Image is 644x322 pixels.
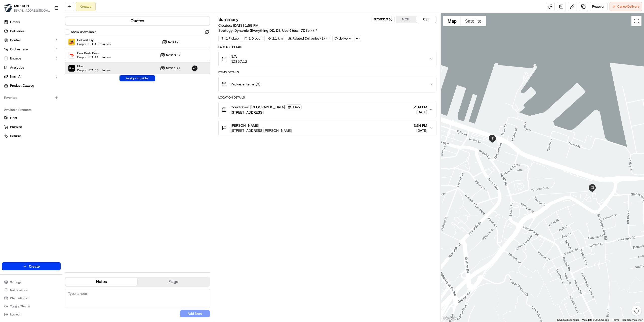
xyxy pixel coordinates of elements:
[592,4,605,9] span: Reassign
[218,70,436,74] div: Items Details
[242,35,265,42] div: 1 Dropoff
[10,304,30,308] span: Toggle Theme
[414,110,427,115] span: [DATE]
[2,295,61,302] button: Chat with us!
[10,47,28,52] span: Orchestrate
[71,30,96,34] label: Show unavailable
[612,318,619,321] a: Terms (opens in new tab)
[622,318,642,321] a: Report a map error
[416,16,436,23] button: CST
[10,288,28,292] span: Notifications
[234,28,314,33] span: Dynamic (Everything DD, DE, Uber) (dss_7D8eix)
[2,287,61,294] button: Notifications
[77,51,111,55] span: DoorDash Drive
[2,18,61,26] a: Orders
[219,51,436,67] button: N/ANZ$57.12
[65,17,210,25] button: Quotes
[442,315,459,322] a: Open this area in Google Maps (opens a new window)
[414,123,427,128] span: 2:34 PM
[77,42,111,46] span: Dropoff ETA 40 minutes
[166,66,181,70] span: NZ$11.27
[14,4,29,9] button: MILKRUN
[10,296,28,300] span: Chat with us!
[4,116,59,120] a: Fleet
[10,74,21,79] span: Nash AI
[218,17,239,22] h3: Summary
[231,110,302,115] span: [STREET_ADDRESS]
[10,65,24,70] span: Analytics
[160,53,181,58] button: NZ$10.57
[219,76,436,92] button: Package Items (9)
[557,318,579,322] button: Keyboard shortcuts
[4,4,12,12] img: MILKRUN
[617,4,640,9] span: Cancel Delivery
[218,28,317,33] div: Strategy:
[68,52,75,58] img: DoorDash Drive
[2,132,61,140] button: Returns
[65,278,137,286] button: Notes
[292,105,300,109] span: 9045
[2,2,52,14] button: MILKRUNMILKRUN[EMAIL_ADDRESS][DOMAIN_NAME]
[77,68,111,72] span: Dropoff ETA 30 minutes
[443,16,461,26] button: Show street map
[10,312,20,316] span: Log out
[2,311,61,318] button: Log out
[231,123,259,128] span: [PERSON_NAME]
[14,9,50,13] button: [EMAIL_ADDRESS][DOMAIN_NAME]
[10,134,21,138] span: Returns
[231,128,292,133] span: [STREET_ADDRESS][PERSON_NAME]
[166,53,181,57] span: NZ$10.57
[77,64,111,68] span: Uber
[218,45,436,49] div: Package Details
[2,303,61,310] button: Toggle Theme
[2,123,61,131] button: Promise
[2,73,61,81] button: Nash AI
[218,95,436,100] div: Location Details
[590,2,608,11] button: Reassign
[286,35,331,42] div: Related Deliveries (2)
[2,106,61,114] div: Available Products
[461,16,486,26] button: Show satellite imagery
[266,35,285,42] div: 2.1 km
[231,82,260,87] span: Package Items ( 9 )
[374,17,392,22] button: 6756310
[2,36,61,44] button: Control
[2,45,61,53] button: Orchestrate
[631,306,641,316] button: Map camera controls
[168,40,181,44] span: NZ$9.73
[2,279,61,286] button: Settings
[582,318,609,321] span: Map data ©2025 Google
[10,20,20,24] span: Orders
[2,82,61,90] a: Product Catalog
[2,63,61,72] a: Analytics
[10,38,21,43] span: Control
[2,262,61,270] button: Create
[231,59,247,64] span: NZ$57.12
[119,75,155,81] button: Assign Provider
[442,315,459,322] img: Google
[10,125,22,129] span: Promise
[137,278,209,286] button: Flags
[77,55,111,59] span: Dropoff ETA 41 minutes
[2,94,61,102] div: Favorites
[10,83,34,88] span: Product Catalog
[10,280,21,284] span: Settings
[610,2,642,11] button: CancelDelivery
[68,39,75,45] img: DeliverEasy
[2,54,61,62] button: Engage
[160,66,181,71] button: NZ$11.27
[414,105,427,110] span: 2:04 PM
[29,264,40,269] span: Create
[162,40,181,45] button: NZ$9.73
[218,35,241,42] div: 1 Pickup
[10,56,21,61] span: Engage
[2,114,61,122] button: Fleet
[231,54,247,59] span: N/A
[10,29,24,34] span: Deliveries
[4,125,59,129] a: Promise
[231,105,285,110] span: Countdown [GEOGRAPHIC_DATA]
[218,23,258,28] span: Created:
